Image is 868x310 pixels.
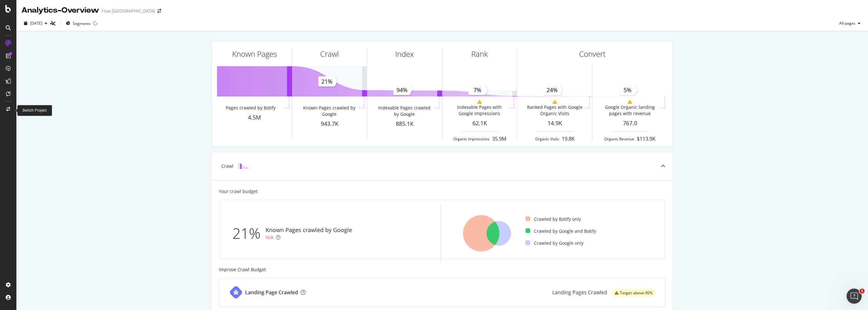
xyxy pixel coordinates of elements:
[221,163,233,169] div: Crawl
[219,278,666,307] a: Landing Page CrawledLanding Pages Crawledwarning label
[395,49,414,59] div: Index
[217,114,292,122] div: 4.5M
[320,49,339,59] div: Crawl
[837,20,855,26] span: All pages
[620,291,653,295] span: Target: above 90%
[471,49,488,59] div: Rank
[21,5,99,16] div: Analytics - Overview
[21,18,50,28] button: [DATE]
[226,105,276,111] div: Pages crawled by Botify
[73,21,91,26] span: Segments
[292,120,367,128] div: 943.7K
[525,240,584,246] div: Crawled by Google only
[301,105,357,117] div: Known Pages crawled by Google
[492,135,506,143] div: 35.9M
[245,289,298,296] div: Landing Page Crawled
[238,163,249,169] img: block-icon
[837,18,863,28] button: All pages
[525,228,596,234] div: Crawled by Google and Botify
[219,266,666,273] div: Improve Crawl Budget
[612,289,655,297] div: warning label
[442,119,517,127] div: 62.1K
[525,216,581,222] div: Crawled by Botify only
[266,226,352,234] div: Known Pages crawled by Google
[157,9,161,13] div: arrow-right-arrow-left
[219,188,258,195] div: Your crawl budget
[266,234,273,241] div: N/A
[63,18,93,28] button: Segments
[232,223,266,244] div: 21%
[453,136,490,142] div: Organic Impressions
[847,289,862,304] iframe: Intercom live chat
[376,105,432,117] div: Indexable Pages crawled by Google
[367,120,442,128] div: 885.1K
[859,289,865,294] span: 1
[232,49,277,59] div: Known Pages
[30,20,42,26] span: 2023 Sep. 30th
[102,8,155,14] div: Fnac [GEOGRAPHIC_DATA]
[552,289,607,296] div: Landing Pages Crawled
[22,108,47,113] div: Switch Project
[451,104,507,117] div: Indexable Pages with Google Impressions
